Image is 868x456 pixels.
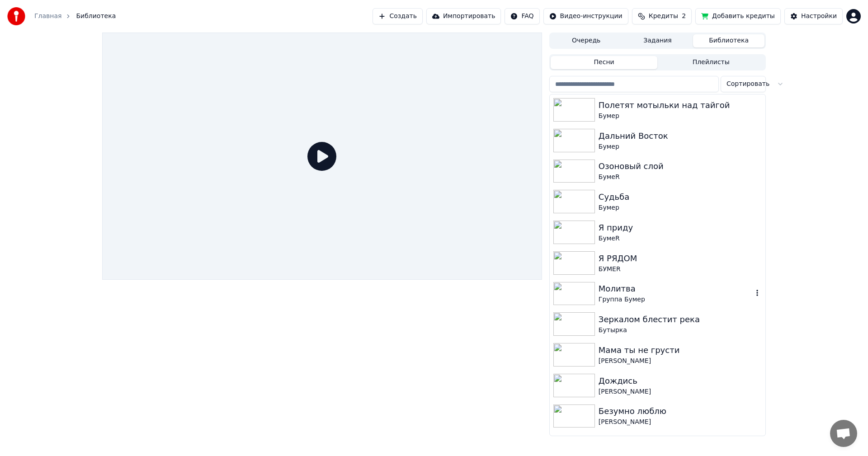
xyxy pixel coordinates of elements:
[599,282,753,295] div: Молитва
[657,56,764,69] button: Плейлисты
[632,8,692,24] button: Кредиты2
[543,8,628,24] button: Видео-инструкции
[599,375,762,387] div: Дождись
[599,252,762,265] div: Я РЯДОМ
[682,12,686,21] span: 2
[599,344,762,357] div: Мама ты не грусти
[599,357,762,366] div: [PERSON_NAME]
[693,34,764,47] button: Библиотека
[599,160,762,173] div: Озоновый слой
[784,8,843,24] button: Настройки
[599,173,762,182] div: БумеR
[726,80,769,89] span: Сортировать
[34,12,116,21] nav: breadcrumb
[599,387,762,396] div: [PERSON_NAME]
[599,234,762,243] div: БумеR
[426,8,501,24] button: Импортировать
[599,418,762,427] div: [PERSON_NAME]
[551,56,658,69] button: Песни
[599,112,762,121] div: Бумер
[599,326,762,335] div: Бутырка
[505,8,539,24] button: FAQ
[7,7,25,25] img: youka
[599,203,762,212] div: Бумер
[599,191,762,203] div: Судьба
[76,12,116,21] span: Библиотека
[599,295,753,304] div: Группа Бумер
[34,12,61,21] a: Главная
[599,130,762,142] div: Дальний Восток
[599,142,762,151] div: Бумер
[830,420,857,447] div: Открытый чат
[373,8,422,24] button: Создать
[599,265,762,274] div: БУМЕR
[622,34,693,47] button: Задания
[599,99,762,112] div: Полетят мотыльки над тайгой
[695,8,781,24] button: Добавить кредиты
[801,12,837,21] div: Настройки
[599,405,762,418] div: Безумно люблю
[599,313,762,326] div: Зеркалом блестит река
[551,34,622,47] button: Очередь
[649,12,678,21] span: Кредиты
[599,221,762,234] div: Я приду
